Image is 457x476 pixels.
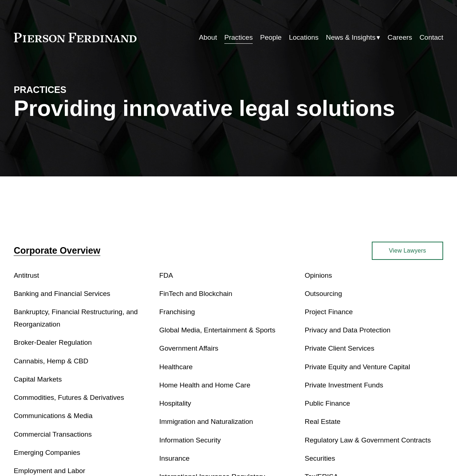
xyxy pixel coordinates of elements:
a: People [260,31,281,44]
a: Employment and Labor [14,467,85,475]
a: Insurance [159,454,189,462]
a: folder dropdown [326,31,380,44]
a: Information Security [159,436,221,444]
a: Careers [387,31,412,44]
a: Project Finance [305,308,353,316]
a: Private Equity and Venture Capital [305,363,410,371]
a: Outsourcing [305,290,342,297]
span: News & Insights [326,31,375,44]
a: FinTech and Blockchain [159,290,232,297]
a: Private Client Services [305,344,374,352]
a: Government Affairs [159,344,218,352]
a: Opinions [305,272,332,279]
a: Securities [305,454,335,462]
a: Immigration and Naturalization [159,418,253,425]
a: Locations [289,31,318,44]
a: Global Media, Entertainment & Sports [159,326,275,334]
a: Broker-Dealer Regulation [14,339,92,346]
a: Franchising [159,308,195,316]
a: Emerging Companies [14,449,80,456]
a: Banking and Financial Services [14,290,110,297]
a: Contact [419,31,443,44]
a: Commercial Transactions [14,430,92,438]
a: Private Investment Funds [305,381,383,389]
a: View Lawyers [372,242,444,260]
a: Antitrust [14,272,39,279]
a: Bankruptcy, Financial Restructuring, and Reorganization [14,308,138,328]
a: Commodities, Futures & Derivatives [14,394,124,401]
h4: PRACTICES [14,84,121,96]
a: About [199,31,217,44]
a: FDA [159,272,173,279]
a: Communications & Media [14,412,92,420]
a: Public Finance [305,399,350,407]
a: Corporate Overview [14,245,101,255]
a: Hospitality [159,399,191,407]
a: Privacy and Data Protection [305,326,391,334]
a: Cannabis, Hemp & CBD [14,357,88,365]
a: Real Estate [305,418,340,425]
h1: Providing innovative legal solutions [14,96,444,121]
a: Home Health and Home Care [159,381,250,389]
a: Healthcare [159,363,193,371]
a: Regulatory Law & Government Contracts [305,436,431,444]
a: Practices [224,31,253,44]
a: Capital Markets [14,375,62,383]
